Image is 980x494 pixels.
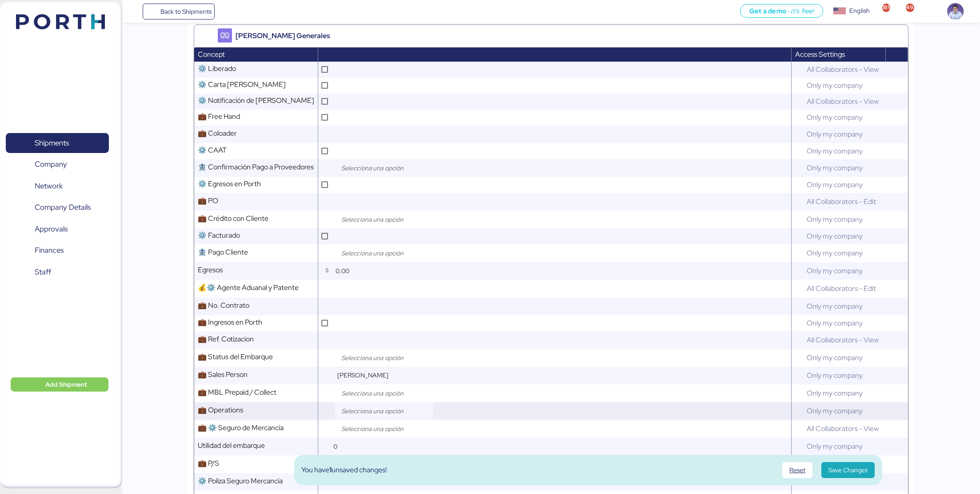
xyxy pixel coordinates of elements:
[35,266,51,278] span: Staff
[325,266,328,276] span: $
[198,145,227,155] span: ⚙️ CAAT
[6,262,109,282] a: Staff
[35,201,91,214] span: Company Details
[340,406,433,416] input: Selecciona una opción
[35,180,63,192] span: Network
[803,315,866,331] span: Only my company
[198,80,286,89] span: ⚙️ Carta [PERSON_NAME]
[803,280,880,297] span: All Collaborators - Edit
[6,219,109,239] a: Approvals
[35,223,68,235] span: Approvals
[340,353,433,363] input: Selecciona una opción
[198,265,223,274] span: Egresos
[803,245,866,261] span: Only my company
[795,50,845,59] span: Access Settings
[803,420,882,437] span: All Collaborators - View
[198,162,314,172] span: 🏦 Confirmación Pago a Proveedores
[337,371,389,379] span: [PERSON_NAME]
[198,129,237,138] span: 💼 Coloader
[198,423,284,432] span: 💼 ⚙️ Seguro de Mercancía
[849,6,870,16] div: English
[803,109,866,125] span: Only my company
[803,298,866,314] span: Only my company
[198,352,273,361] span: 💼 Status del Embarque
[6,240,109,261] a: Finances
[128,4,143,19] button: Menu
[198,196,218,205] span: 💼 PO
[198,231,240,240] span: ⚙️ Facturado
[803,349,866,366] span: Only my company
[45,379,87,390] span: Add Shipment
[803,160,866,176] span: Only my company
[803,263,866,279] span: Only my company
[11,377,108,392] button: Add Shipment
[340,423,433,434] input: Selecciona una opción
[803,176,866,193] span: Only my company
[198,112,240,121] span: 💼 Free Hand
[198,441,265,450] span: Utilidad del embarque
[160,6,212,17] span: Back to Shipments
[198,214,268,223] span: 💼 Crédito con Cliente
[803,61,882,78] span: All Collaborators - View
[198,96,314,105] span: ⚙️ Notificación de [PERSON_NAME]
[340,388,433,399] input: Selecciona una opción
[198,388,276,397] span: 💼 MBL Prepaid / Collect
[803,93,882,110] span: All Collaborators - View
[803,77,866,94] span: Only my company
[803,438,866,455] span: Only my company
[821,462,875,478] button: Save Changes
[6,154,109,175] a: Company
[6,197,109,218] a: Company Details
[782,462,812,478] button: Reset
[803,403,866,419] span: Only my company
[803,228,866,244] span: Only my company
[789,465,805,475] span: Reset
[336,262,792,280] input: $
[803,332,882,348] span: All Collaborators - View
[198,50,225,59] span: Concept
[35,244,64,257] span: Finances
[198,247,248,257] span: 🏦 Pago Cliente
[340,248,433,259] input: Selecciona una opción
[332,465,387,474] span: unsaved changes!
[329,465,332,474] span: 1
[340,163,433,173] input: Selecciona una opción
[198,318,262,327] span: 💼 Ingresos en Porth
[803,367,866,384] span: Only my company
[198,301,249,310] span: 💼 No. Contrato
[236,31,330,41] span: [PERSON_NAME] Generales
[803,385,866,401] span: Only my company
[198,179,261,188] span: ⚙️ Egresos en Porth
[198,334,254,344] span: 💼 Ref. Cotizacion
[301,465,329,474] span: You have
[35,137,69,149] span: Shipments
[198,64,236,73] span: ⚙️ Liberado
[198,476,283,486] span: ⚙️ Poliza Seguro Mercancía
[322,263,332,278] button: $
[828,465,868,475] span: Save Changes
[6,176,109,196] a: Network
[803,193,880,210] span: All Collaborators - Edit
[143,4,215,20] a: Back to Shipments
[198,370,248,379] span: 💼 Sales Person
[6,133,109,153] a: Shipments
[340,214,433,225] input: Selecciona una opción
[803,126,866,142] span: Only my company
[803,211,866,227] span: Only my company
[198,405,243,415] span: 💼 Operations
[198,459,219,468] span: 💼 P/S
[35,158,67,171] span: Company
[803,143,866,159] span: Only my company
[198,283,299,292] span: 💰⚙️ Agente Aduanal y Patente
